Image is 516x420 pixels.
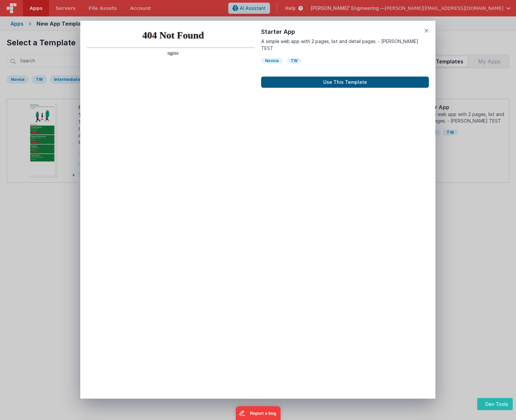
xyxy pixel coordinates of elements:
div: Novice [261,58,283,63]
iframe: Marker.io feedback button [235,406,281,420]
div: TW [287,58,302,63]
button: Dev Tools [477,398,513,410]
button: Use This Template [261,77,429,88]
h1: Starter App [261,27,429,36]
p: A simple web app with 2 pages, list and detail pages. - [PERSON_NAME] TEST [261,38,429,52]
